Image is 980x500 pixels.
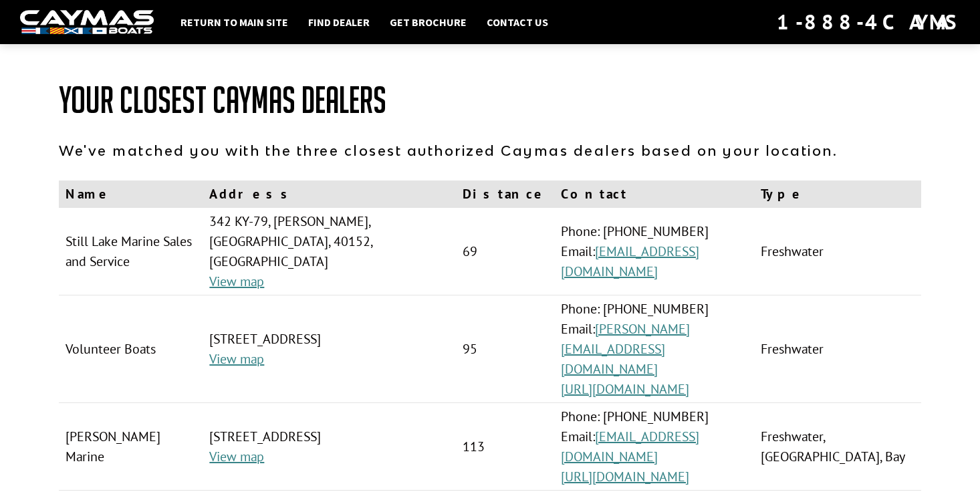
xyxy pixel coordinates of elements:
a: View map [209,350,264,368]
td: 69 [456,208,554,295]
td: [PERSON_NAME] Marine [59,403,203,491]
th: Contact [554,180,754,208]
th: Address [203,180,455,208]
a: [URL][DOMAIN_NAME] [561,380,689,398]
th: Name [59,180,203,208]
h1: Your Closest Caymas Dealers [59,80,921,120]
p: We've matched you with the three closest authorized Caymas dealers based on your location. [59,140,921,160]
td: [STREET_ADDRESS] [203,403,455,491]
a: Find Dealer [301,13,376,31]
td: [STREET_ADDRESS] [203,295,455,403]
td: Phone: [PHONE_NUMBER] Email: [554,295,754,403]
div: 1-888-4CAYMAS [777,7,960,37]
td: Freshwater [754,295,921,403]
td: Volunteer Boats [59,295,203,403]
td: 342 KY-79, [PERSON_NAME], [GEOGRAPHIC_DATA], 40152, [GEOGRAPHIC_DATA] [203,208,455,295]
a: [URL][DOMAIN_NAME] [561,468,689,485]
td: Freshwater [754,208,921,295]
td: 95 [456,295,554,403]
a: Get Brochure [383,13,473,31]
a: View map [209,273,264,290]
td: Phone: [PHONE_NUMBER] Email: [554,208,754,295]
th: Distance [456,180,554,208]
td: Freshwater, [GEOGRAPHIC_DATA], Bay [754,403,921,491]
td: Still Lake Marine Sales and Service [59,208,203,295]
td: Phone: [PHONE_NUMBER] Email: [554,403,754,491]
a: Contact Us [480,13,555,31]
a: [PERSON_NAME][EMAIL_ADDRESS][DOMAIN_NAME] [561,320,690,378]
a: Return to main site [174,13,295,31]
a: View map [209,448,264,465]
th: Type [754,180,921,208]
td: 113 [456,403,554,491]
a: [EMAIL_ADDRESS][DOMAIN_NAME] [561,243,699,280]
img: white-logo-c9c8dbefe5ff5ceceb0f0178aa75bf4bb51f6bca0971e226c86eb53dfe498488.png [20,10,154,35]
a: [EMAIL_ADDRESS][DOMAIN_NAME] [561,428,699,465]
